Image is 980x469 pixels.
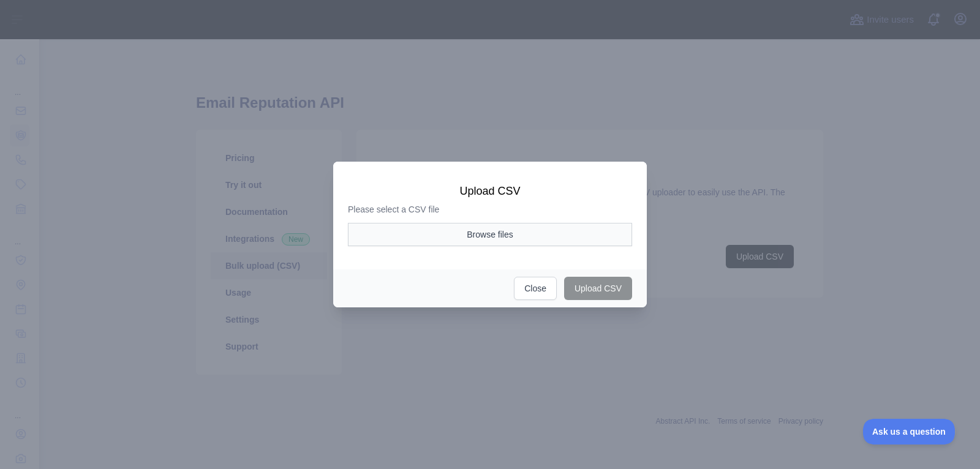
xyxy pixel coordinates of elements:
p: Please select a CSV file [348,203,632,216]
button: Upload CSV [564,277,632,300]
iframe: Toggle Customer Support [863,419,956,445]
h3: Upload CSV [348,184,632,198]
button: Close [514,277,557,300]
button: Browse files [348,223,632,246]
